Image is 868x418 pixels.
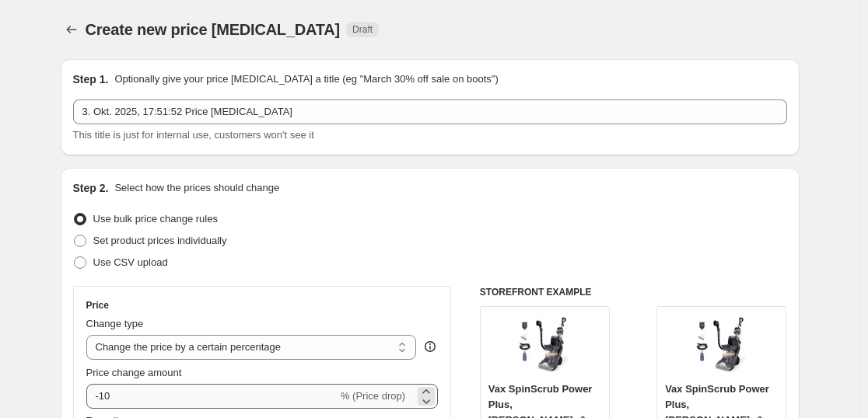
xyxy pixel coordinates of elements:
img: 71b14C7edrL_80x.jpg [691,315,753,377]
span: % (Price drop) [341,390,405,402]
span: Use CSV upload [93,256,168,268]
h3: Price [86,299,109,312]
button: Price change jobs [61,19,82,40]
h2: Step 2. [73,180,109,196]
span: This title is just for internal use, customers won't see it [73,129,314,141]
h2: Step 1. [73,71,109,87]
div: help [422,339,438,354]
span: Set product prices individually [93,235,227,246]
img: 71b14C7edrL_80x.jpg [513,315,576,377]
span: Price change amount [86,367,182,378]
span: Change type [86,318,144,329]
p: Optionally give your price [MEDICAL_DATA] a title (eg "March 30% off sale on boots") [114,71,498,87]
h6: STOREFRONT EXAMPLE [480,286,787,298]
span: Use bulk price change rules [93,213,218,225]
span: Draft [352,23,373,36]
input: 30% off holiday sale [73,99,787,124]
p: Select how the prices should change [114,180,279,196]
span: Create new price [MEDICAL_DATA] [86,21,341,38]
input: -15 [86,384,338,409]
